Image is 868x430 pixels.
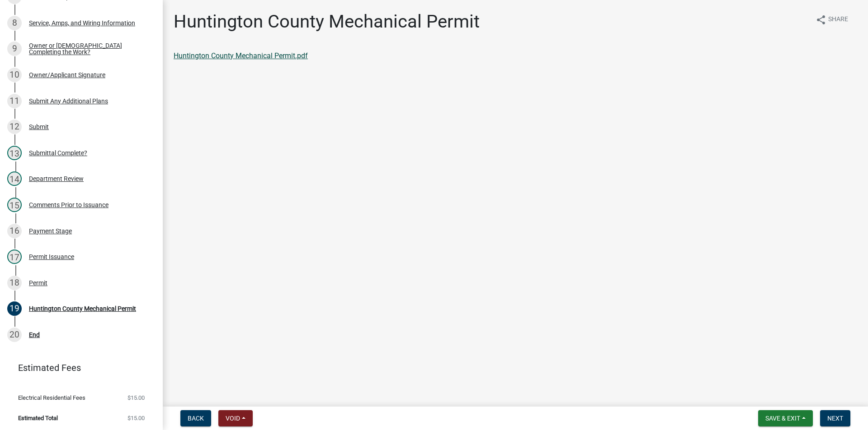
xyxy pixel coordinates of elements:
div: 17 [7,250,22,264]
button: Back [180,410,211,426]
div: Owner or [DEMOGRAPHIC_DATA] Completing the Work? [29,42,148,55]
div: 13 [7,146,22,160]
span: Save & Exit [765,415,800,422]
span: Next [827,415,843,422]
div: Comments Prior to Issuance [29,202,108,208]
div: 20 [7,328,22,342]
div: 16 [7,224,22,238]
div: Owner/Applicant Signature [29,72,105,78]
div: 14 [7,171,22,186]
button: Save & Exit [758,410,813,426]
span: Share [828,14,848,25]
span: Back [188,415,204,422]
div: Service, Amps, and Wiring Information [29,20,135,26]
span: Electrical Residential Fees [18,395,85,401]
div: 19 [7,301,22,316]
div: 9 [7,42,22,56]
span: Estimated Total [18,415,58,421]
span: Void [226,415,240,422]
div: 11 [7,94,22,108]
i: share [816,14,826,25]
div: 15 [7,198,22,212]
span: $15.00 [127,415,145,421]
div: Submit Any Additional Plans [29,98,108,104]
button: Next [820,410,850,426]
div: 12 [7,120,22,134]
div: Payment Stage [29,228,72,234]
div: Submittal Complete? [29,150,87,156]
span: $15.00 [127,395,145,401]
div: Submit [29,124,49,130]
button: Void [218,410,253,426]
div: End [29,332,40,338]
a: Huntington County Mechanical Permit.pdf [174,51,308,60]
div: 8 [7,16,22,30]
div: 18 [7,276,22,290]
div: 10 [7,68,22,82]
div: Department Review [29,176,84,182]
div: Permit [29,280,47,286]
h1: Huntington County Mechanical Permit [174,11,480,32]
div: Permit Issuance [29,254,74,260]
a: Estimated Fees [7,359,148,377]
button: shareShare [808,11,855,28]
div: Huntington County Mechanical Permit [29,305,136,312]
